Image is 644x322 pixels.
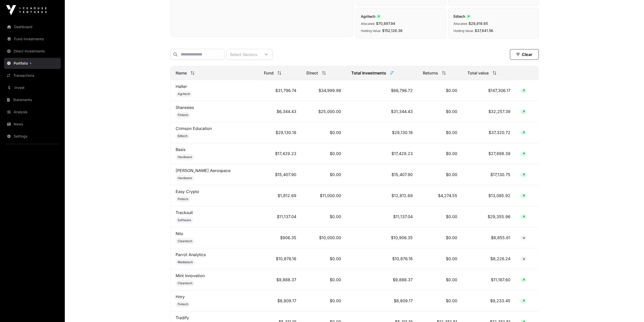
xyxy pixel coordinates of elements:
[4,131,61,142] a: Settings
[176,84,187,89] a: Halter
[418,269,463,290] td: $0.00
[346,290,418,311] td: $8,809.17
[467,70,489,76] span: Total value
[453,22,468,26] span: Allocated:
[178,218,191,222] span: Software
[301,269,346,290] td: $0.00
[423,70,438,76] span: Returns
[462,101,515,122] td: $32,257.39
[418,164,463,185] td: $0.00
[361,22,375,26] span: Allocated:
[178,113,188,117] span: Fintech
[346,185,418,206] td: $12,812.69
[259,248,302,269] td: $10,876.16
[418,122,463,143] td: $0.00
[346,248,418,269] td: $10,876.16
[462,122,515,143] td: $37,320.72
[259,290,302,311] td: $8,809.17
[418,248,463,269] td: $0.00
[259,80,302,101] td: $31,796.74
[361,14,382,18] span: Agritech
[301,206,346,227] td: $0.00
[469,21,488,26] span: $29,818.65
[346,122,418,143] td: $29,130.18
[418,80,463,101] td: $0.00
[453,14,471,18] span: Edtech
[382,28,403,33] span: $152,126.36
[6,5,47,15] img: Icehouse Ventures Logo
[178,92,190,96] span: Agritech
[178,134,188,138] span: Edtech
[301,227,346,248] td: $10,000.00
[4,58,61,69] a: Portfolio
[418,143,463,164] td: $0.00
[453,29,474,33] span: Holding Value:
[301,80,346,101] td: $34,999.98
[259,143,302,164] td: $17,429.23
[346,164,418,185] td: $15,407.90
[346,80,418,101] td: $66,796.72
[462,206,515,227] td: $29,355.96
[346,143,418,164] td: $17,429.23
[418,290,463,311] td: $0.00
[346,269,418,290] td: $9,888.37
[176,189,199,194] a: Easy Crypto
[361,29,381,33] span: Holding Value:
[178,239,192,243] span: Cleantech
[346,101,418,122] td: $31,344.43
[259,269,302,290] td: $9,888.37
[4,119,61,130] a: News
[259,122,302,143] td: $29,130.18
[418,185,463,206] td: $4,274.55
[176,273,205,278] a: Mint Innovation
[4,82,61,93] a: Invest
[176,252,206,257] a: Parrot Analytics
[301,185,346,206] td: $11,000.00
[176,294,185,299] a: Hnry
[462,248,515,269] td: $8,226.24
[376,21,395,26] span: $70,897.94
[4,94,61,105] a: Statements
[346,227,418,248] td: $10,906.35
[418,206,463,227] td: $0.00
[4,70,61,81] a: Transactions
[4,21,61,32] a: Dashboard
[418,101,463,122] td: $0.00
[259,227,302,248] td: $906.35
[462,227,515,248] td: $8,855.61
[301,122,346,143] td: $0.00
[619,298,644,322] iframe: Chat Widget
[176,210,193,215] a: Tracksuit
[4,106,61,118] a: Analysis
[301,101,346,122] td: $25,000.00
[178,155,192,159] span: Hardware
[462,143,515,164] td: $27,898.39
[178,197,188,201] span: Fintech
[462,185,515,206] td: $13,085.92
[351,70,386,76] span: Total Investments
[510,49,539,60] button: Clear
[178,260,193,264] span: Mediatech
[176,231,183,236] a: Nilo
[462,164,515,185] td: $17,130.75
[301,248,346,269] td: $0.00
[178,176,192,180] span: Hardware
[462,80,515,101] td: $147,306.17
[178,302,188,306] span: Fintech
[176,168,231,173] a: [PERSON_NAME] Aerospace
[475,28,493,33] span: $37,841.56
[301,290,346,311] td: $0.00
[346,206,418,227] td: $11,137.04
[4,46,61,57] a: Direct Investments
[227,49,260,60] div: Select Sectors
[4,33,61,45] a: Fund Investments
[259,164,302,185] td: $15,407.90
[176,315,189,320] a: Tradify
[418,227,463,248] td: $0.00
[301,164,346,185] td: $0.00
[462,269,515,290] td: $11,187.60
[259,206,302,227] td: $11,137.04
[176,105,194,110] a: Sharesies
[176,126,212,131] a: Crimson Education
